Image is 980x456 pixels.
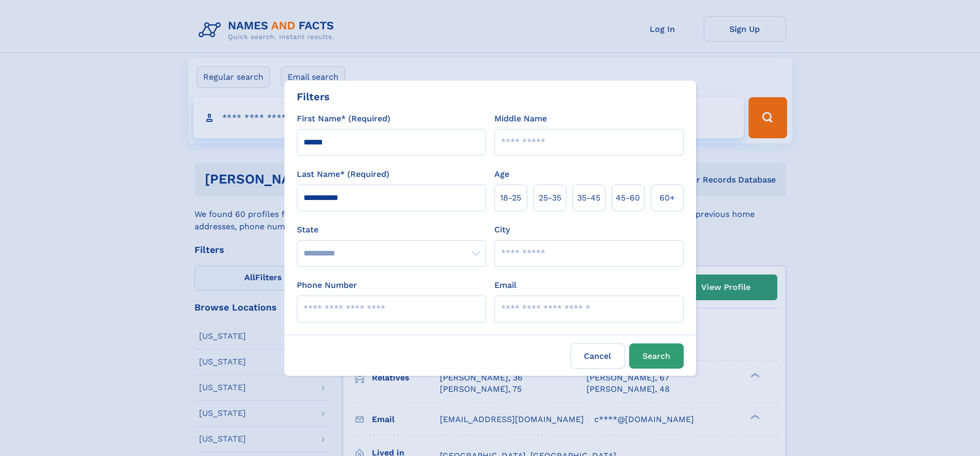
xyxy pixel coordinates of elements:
[577,192,600,204] span: 35‑45
[297,89,330,104] div: Filters
[297,168,389,180] label: Last Name* (Required)
[616,192,640,204] span: 45‑60
[494,279,516,291] label: Email
[297,113,390,125] label: First Name* (Required)
[297,279,357,291] label: Phone Number
[494,168,509,180] label: Age
[660,192,675,204] span: 60+
[539,192,561,204] span: 25‑35
[297,224,486,236] label: State
[494,224,510,236] label: City
[494,113,547,125] label: Middle Name
[500,192,521,204] span: 18‑25
[629,343,684,369] button: Search
[571,343,625,369] label: Cancel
